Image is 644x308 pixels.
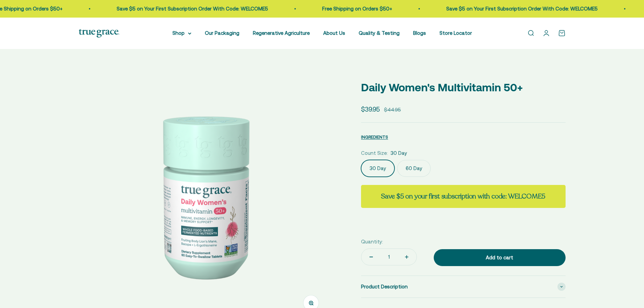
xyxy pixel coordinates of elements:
a: Free Shipping on Orders $50+ [317,6,387,11]
p: Save $5 on Your First Subscription Order With Code: WELCOME5 [441,5,592,13]
label: Quantity: [361,238,383,246]
summary: Shop [172,29,191,37]
a: About Us [323,30,345,36]
p: Save $5 on Your First Subscription Order With Code: WELCOME5 [111,5,263,13]
button: INGREDIENTS [361,133,388,141]
legend: Count Size: [361,149,388,157]
button: Decrease quantity [361,249,381,265]
span: 30 Day [390,149,407,157]
a: Regenerative Agriculture [253,30,310,36]
button: Increase quantity [397,249,416,265]
a: Quality & Testing [359,30,400,36]
sale-price: $39.95 [361,104,380,114]
strong: Save $5 on your first subscription with code: WELCOME5 [381,192,545,201]
a: Our Packaging [205,30,239,36]
span: Product Description [361,283,408,291]
div: Add to cart [447,254,552,262]
p: Daily Women's Multivitamin 50+ [361,79,566,96]
a: Blogs [413,30,426,36]
a: Store Locator [439,30,472,36]
button: Add to cart [434,249,566,266]
span: INGREDIENTS [361,135,388,140]
summary: Product Description [361,276,566,298]
compare-at-price: $44.95 [384,106,401,114]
